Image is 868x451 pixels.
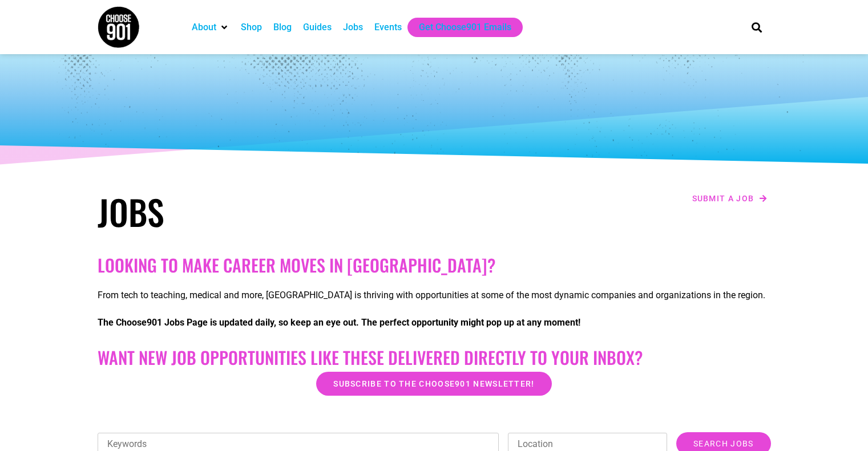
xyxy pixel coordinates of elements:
[303,21,332,34] a: Guides
[98,191,429,232] h1: Jobs
[343,21,363,34] a: Jobs
[98,317,580,328] strong: The Choose901 Jobs Page is updated daily, so keep an eye out. The perfect opportunity might pop u...
[186,18,235,37] div: About
[747,18,766,36] div: Search
[419,21,511,34] a: Get Choose901 Emails
[692,194,754,202] span: Submit a job
[241,21,262,34] a: Shop
[333,380,534,388] span: Subscribe to the Choose901 newsletter!
[98,255,771,275] h2: Looking to make career moves in [GEOGRAPHIC_DATA]?
[98,289,771,302] p: From tech to teaching, medical and more, [GEOGRAPHIC_DATA] is thriving with opportunities at some...
[192,21,216,34] a: About
[273,21,292,34] a: Blog
[689,191,771,206] a: Submit a job
[374,21,402,34] a: Events
[98,347,771,368] h2: Want New Job Opportunities like these Delivered Directly to your Inbox?
[316,372,551,396] a: Subscribe to the Choose901 newsletter!
[186,18,732,37] nav: Main nav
